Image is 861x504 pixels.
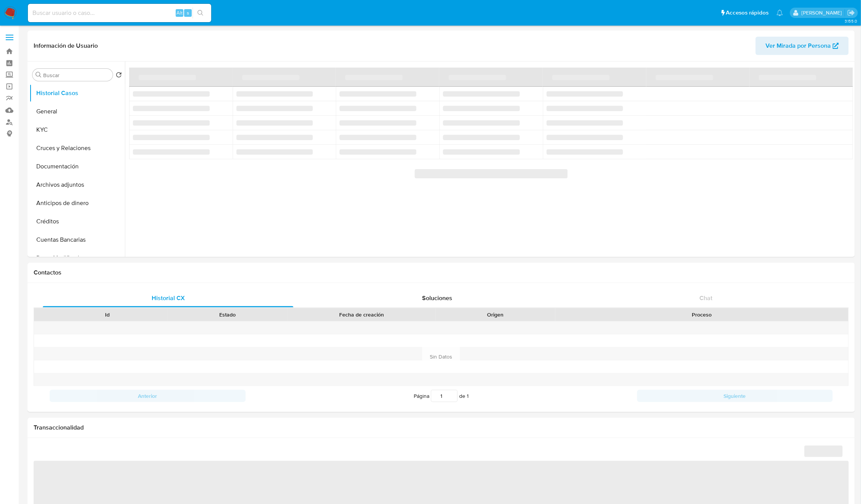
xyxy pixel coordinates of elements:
[53,311,162,318] div: Id
[441,311,550,318] div: Origen
[193,8,208,18] button: search-icon
[847,9,855,17] a: Salir
[756,37,849,55] button: Ver Mirada por Persona
[637,390,833,402] button: Siguiente
[173,311,283,318] div: Estado
[29,84,125,102] button: Historial Casos
[422,294,452,302] span: Soluciones
[801,9,845,16] p: nicolas.luzardo@mercadolibre.com
[36,72,42,78] button: Buscar
[187,9,189,16] span: s
[777,10,783,16] a: Notificaciones
[43,72,110,79] input: Buscar
[766,37,831,55] span: Ver Mirada por Persona
[29,194,125,212] button: Anticipos de dinero
[293,311,430,318] div: Fecha de creación
[29,212,125,231] button: Créditos
[29,102,125,121] button: General
[152,294,185,302] span: Historial CX
[414,390,469,402] span: Página de
[29,157,125,176] button: Documentación
[176,9,183,16] span: Alt
[29,121,125,139] button: KYC
[700,294,713,302] span: Chat
[561,311,843,318] div: Proceso
[29,231,125,249] button: Cuentas Bancarias
[34,424,849,431] h1: Transaccionalidad
[34,42,98,50] h1: Información de Usuario
[29,176,125,194] button: Archivos adjuntos
[34,269,849,276] h1: Contactos
[28,8,211,18] input: Buscar usuario o caso...
[467,392,469,400] span: 1
[50,390,246,402] button: Anterior
[726,9,769,17] span: Accesos rápidos
[29,249,125,267] button: Datos Modificados
[29,139,125,157] button: Cruces y Relaciones
[116,72,122,80] button: Volver al orden por defecto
